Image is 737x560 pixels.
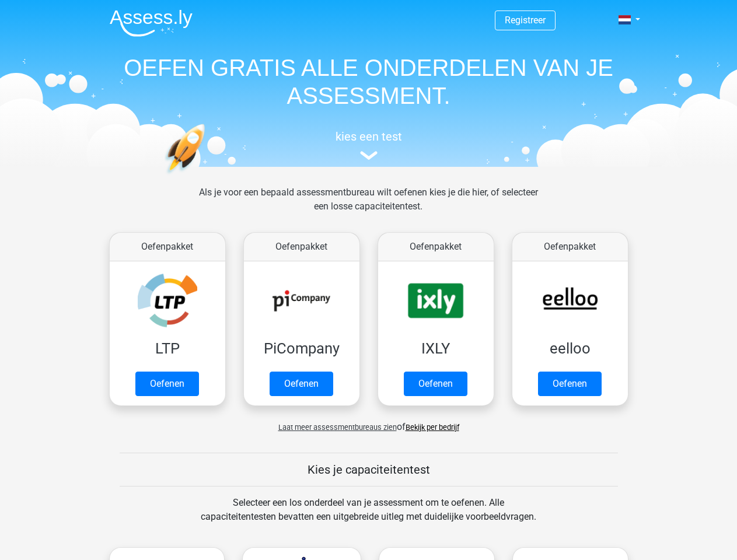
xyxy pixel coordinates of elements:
[100,129,637,160] a: kies een test
[278,423,397,432] span: Laat meer assessmentbureaus zien
[100,129,637,143] h5: kies een test
[135,372,199,396] a: Oefenen
[270,372,333,396] a: Oefenen
[100,54,637,110] h1: OEFEN GRATIS ALLE ONDERDELEN VAN JE ASSESSMENT.
[505,15,546,26] a: Registreer
[190,185,547,228] div: Als je voor een bepaald assessmentbureau wilt oefenen kies je die hier, of selecteer een losse ca...
[110,9,193,37] img: Assessly
[360,151,378,160] img: assessment
[404,372,467,396] a: Oefenen
[538,372,602,396] a: Oefenen
[406,423,459,432] a: Bekijk per bedrijf
[190,496,547,538] div: Selecteer een los onderdeel van je assessment om te oefenen. Alle capaciteitentesten bevatten een...
[165,124,250,229] img: oefenen
[120,463,618,477] h5: Kies je capaciteitentest
[100,411,637,434] div: of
